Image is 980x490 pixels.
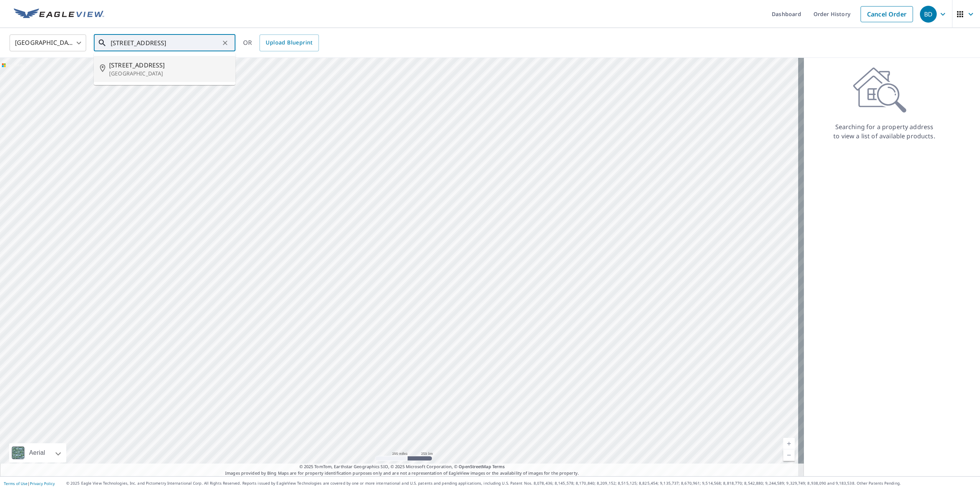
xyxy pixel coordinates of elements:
[260,34,318,51] a: Upload Blueprint
[109,70,229,77] p: [GEOGRAPHIC_DATA]
[109,61,229,70] span: [STREET_ADDRESS]
[459,464,491,469] a: OpenStreetMap
[4,481,28,486] a: Terms of Use
[299,464,505,470] span: © 2025 TomTom, Earthstar Geographics SIO, © 2025 Microsoft Corporation, ©
[833,122,936,141] p: Searching for a property address to view a list of available products.
[492,464,505,469] a: Terms
[14,8,104,20] img: EV Logo
[9,443,66,462] div: Aerial
[66,480,976,486] p: © 2025 Eagle View Technologies, Inc. and Pictometry International Corp. All Rights Reserved. Repo...
[220,38,230,48] button: Clear
[783,449,795,461] a: Current Level 5, Zoom Out
[920,6,937,23] div: BD
[861,6,913,22] a: Cancel Order
[30,481,55,486] a: Privacy Policy
[111,32,220,54] input: Search by address or latitude-longitude
[783,438,795,449] a: Current Level 5, Zoom In
[243,34,319,51] div: OR
[10,32,86,54] div: [GEOGRAPHIC_DATA]
[27,443,47,462] div: Aerial
[266,38,312,48] span: Upload Blueprint
[4,481,55,486] p: |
